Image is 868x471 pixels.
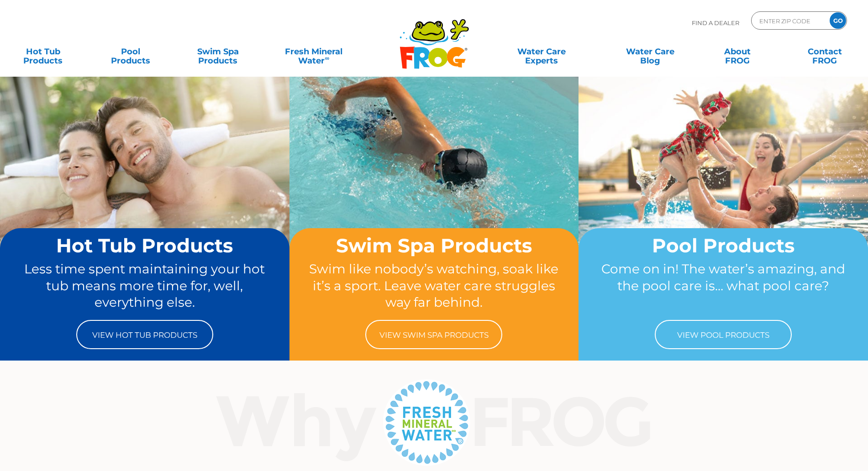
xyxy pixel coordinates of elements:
a: ContactFROG [791,42,859,61]
input: GO [830,12,846,29]
a: View Pool Products [655,320,792,349]
p: Less time spent maintaining your hot tub means more time for, well, everything else. [17,261,272,311]
h2: Swim Spa Products [307,235,562,256]
a: Hot TubProducts [9,42,77,61]
h2: Hot Tub Products [17,235,272,256]
p: Swim like nobody’s watching, soak like it’s a sport. Leave water care struggles way far behind. [307,261,562,311]
input: Zip Code Form [758,14,820,27]
p: Come on in! The water’s amazing, and the pool care is… what pool care? [596,261,851,311]
a: View Swim Spa Products [365,320,502,349]
a: AboutFROG [704,42,772,61]
img: home-banner-pool-short [579,76,868,292]
a: View Hot Tub Products [76,320,213,349]
a: Water CareExperts [486,42,597,61]
img: home-banner-swim-spa-short [289,76,579,292]
a: Swim SpaProducts [184,42,252,61]
img: Why Frog [198,377,670,468]
h2: Pool Products [596,235,851,256]
a: PoolProducts [96,42,164,61]
p: Find A Dealer [692,11,739,34]
a: Water CareBlog [616,42,684,61]
a: Fresh MineralWater∞ [271,42,356,61]
sup: ∞ [325,54,329,62]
